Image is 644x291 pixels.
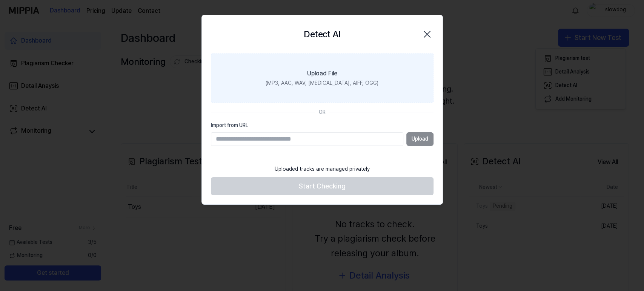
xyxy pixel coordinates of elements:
[266,80,378,87] div: (MP3, AAC, WAV, [MEDICAL_DATA], AIFF, OGG)
[211,122,433,129] label: Import from URL
[319,109,326,116] div: OR
[270,161,374,178] div: Uploaded tracks are managed privately
[304,27,340,41] h2: Detect AI
[307,69,337,78] div: Upload File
